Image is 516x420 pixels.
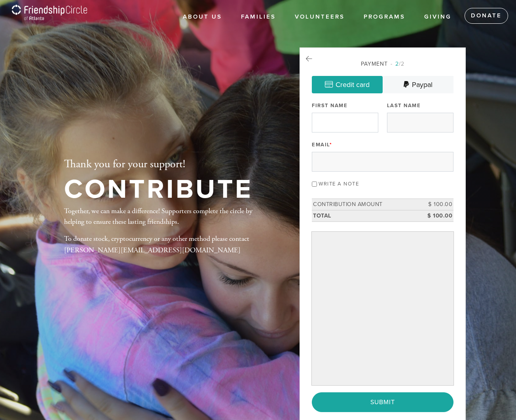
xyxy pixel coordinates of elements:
a: Paypal [383,76,453,93]
label: Email [312,141,332,148]
h1: Contribute [64,177,253,202]
a: About Us [177,9,228,25]
td: Total [312,210,418,221]
a: Credit card [312,76,383,93]
a: Volunteers [289,9,351,25]
label: Last Name [387,102,421,109]
span: /2 [391,61,404,67]
td: Contribution Amount [312,199,418,210]
p: To donate stock, cryptocurrency or any other method please contact [PERSON_NAME][EMAIL_ADDRESS][D... [64,233,274,256]
div: Together, we can make a difference! Supporters complete the circle by helping to ensure these las... [64,206,274,263]
a: Families [235,9,282,25]
a: Giving [418,9,457,25]
a: Donate [465,8,508,24]
td: $ 100.00 [418,210,453,221]
h2: Thank you for your support! [64,158,253,171]
td: $ 100.00 [418,199,453,210]
a: Programs [358,9,411,25]
iframe: Secure payment input frame [313,233,452,384]
span: 2 [395,61,399,67]
label: Write a note [319,181,359,187]
img: Wordmark%20Atlanta%20PNG%20white.png [12,5,87,27]
label: First Name [312,102,347,109]
input: Submit [312,392,453,412]
span: This field is required. [330,142,332,148]
div: Payment [312,60,453,68]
